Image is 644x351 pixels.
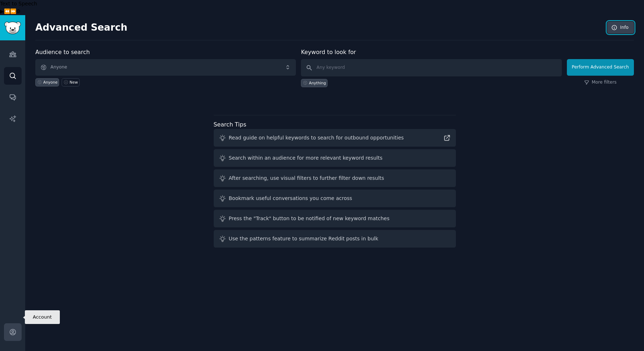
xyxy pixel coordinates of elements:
input: Any keyword [301,59,561,76]
label: Audience to search [35,49,90,55]
a: More filters [584,79,617,86]
a: Info [607,22,634,34]
button: Anyone [35,59,296,76]
div: Anything [309,80,326,85]
div: Press the "Track" button to be notified of new keyword matches [229,215,390,222]
label: Search Tips [214,121,247,128]
div: Read guide on helpful keywords to search for outbound opportunities [229,134,404,142]
button: Perform Advanced Search [567,59,634,76]
button: Previous [4,8,10,15]
a: New [62,78,79,86]
div: New [70,80,78,85]
div: Use the patterns feature to summarize Reddit posts in bulk [229,235,378,243]
button: Settings [16,8,21,15]
button: Forward [10,8,16,15]
label: Keyword to look for [301,49,356,55]
h2: Advanced Search [35,22,603,34]
div: Anyone [43,80,58,85]
div: After searching, use visual filters to further filter down results [229,174,384,182]
div: Bookmark useful conversations you come across [229,195,352,202]
div: Search within an audience for more relevant keyword results [229,154,383,162]
img: GummySearch logo [4,22,21,34]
